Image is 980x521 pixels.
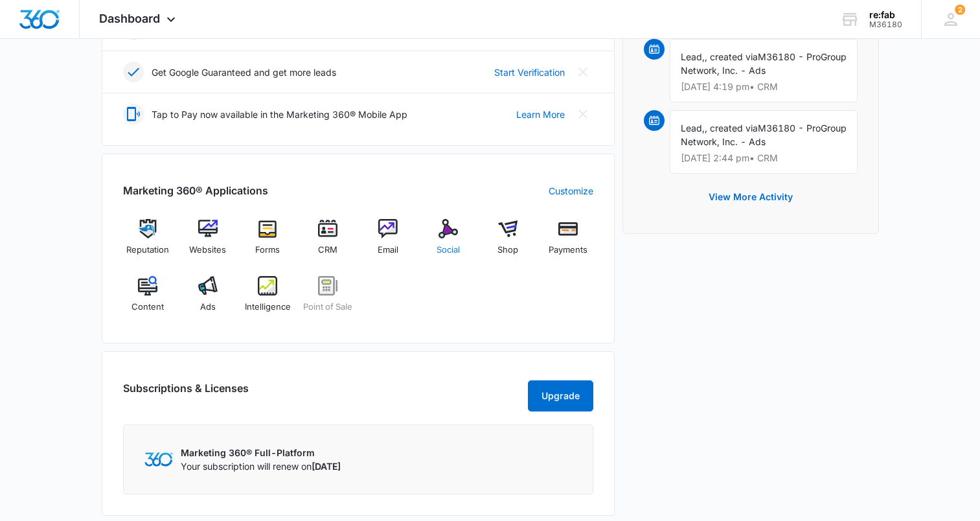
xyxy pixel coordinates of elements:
[312,461,341,472] span: [DATE]
[437,244,460,257] span: Social
[573,62,593,82] button: Close
[183,276,233,323] a: Ads
[955,5,965,15] span: 2
[303,276,353,323] a: Point of Sale
[123,380,249,406] h2: Subscriptions & Licenses
[681,51,705,62] span: Lead,
[549,244,587,257] span: Payments
[189,244,226,257] span: Websites
[123,219,173,266] a: Reputation
[681,51,847,76] span: M36180 - ProGroup Network, Inc. - Ads
[183,219,233,266] a: Websites
[363,219,413,266] a: Email
[200,301,216,314] span: Ads
[243,219,293,266] a: Forms
[705,122,758,133] span: , created via
[955,5,965,15] div: notifications count
[516,108,565,121] a: Learn More
[318,244,337,257] span: CRM
[123,183,268,198] h2: Marketing 360® Applications
[549,184,593,198] a: Customize
[181,459,341,473] p: Your subscription will renew on
[131,301,164,314] span: Content
[303,301,352,314] span: Point of Sale
[152,108,407,121] p: Tap to Pay now available in the Marketing 360® Mobile App
[573,104,593,124] button: Close
[681,122,847,147] span: M36180 - ProGroup Network, Inc. - Ads
[144,452,173,466] img: Marketing 360 Logo
[528,380,593,411] button: Upgrade
[869,10,902,20] div: account name
[696,181,806,213] button: View More Activity
[494,65,565,79] a: Start Verification
[245,301,291,314] span: Intelligence
[378,244,398,257] span: Email
[681,154,847,163] p: [DATE] 2:44 pm • CRM
[483,219,533,266] a: Shop
[423,219,473,266] a: Social
[543,219,593,266] a: Payments
[705,51,758,62] span: , created via
[869,20,902,29] div: account id
[99,12,160,25] span: Dashboard
[303,219,353,266] a: CRM
[181,446,341,459] p: Marketing 360® Full-Platform
[497,244,518,257] span: Shop
[243,276,293,323] a: Intelligence
[123,276,173,323] a: Content
[681,82,847,91] p: [DATE] 4:19 pm • CRM
[152,65,336,79] p: Get Google Guaranteed and get more leads
[126,244,169,257] span: Reputation
[255,244,280,257] span: Forms
[681,122,705,133] span: Lead,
